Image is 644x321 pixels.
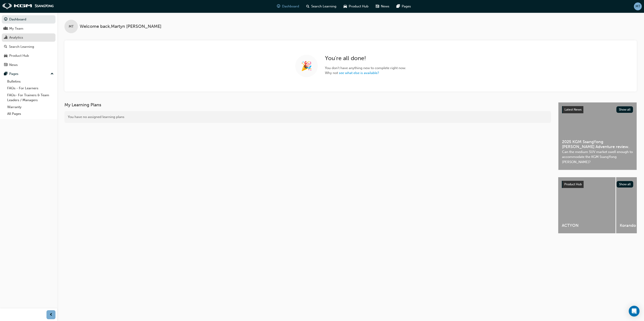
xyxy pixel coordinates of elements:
[562,149,633,165] span: Can the medium SUV market swell enough to accommodate the KGM SsangYong [PERSON_NAME]?
[376,4,379,9] span: news-icon
[629,306,640,317] div: Open Intercom Messenger
[634,2,642,10] button: MT
[562,139,633,149] span: 2025 KGM SsangYong [PERSON_NAME] Adventure review.
[9,62,18,68] div: News
[564,182,582,186] span: Product Hub
[393,2,415,11] a: pages-iconPages
[9,35,23,40] div: Analytics
[9,71,18,76] div: Pages
[2,33,55,42] a: Analytics
[5,104,55,111] a: Warranty
[5,110,55,117] a: All Pages
[4,63,7,67] span: news-icon
[9,26,23,31] div: My Team
[349,4,368,9] span: Product Hub
[69,24,74,29] span: MT
[2,14,55,70] button: DashboardMy TeamAnalyticsSearch LearningProduct HubNews
[2,3,54,9] img: kgm
[2,43,55,51] a: Search Learning
[340,2,372,11] a: car-iconProduct Hub
[4,27,7,31] span: people-icon
[562,223,612,228] span: ACTYON
[558,102,637,170] a: Latest NewsShow all2025 KGM SsangYong [PERSON_NAME] Adventure review.Can the medium SUV market sw...
[562,181,633,188] a: Product HubShow all
[397,4,400,9] span: pages-icon
[64,111,551,123] div: You have no assigned learning plans
[635,4,640,9] span: MT
[4,54,7,58] span: car-icon
[277,4,280,9] span: guage-icon
[2,70,55,78] button: Pages
[617,181,633,188] button: Show all
[306,4,309,9] span: search-icon
[402,4,411,9] span: Pages
[4,17,7,22] span: guage-icon
[2,15,55,24] a: Dashboard
[2,52,55,60] a: Product Hub
[339,71,379,75] a: see what else is available?
[4,45,7,49] span: search-icon
[325,55,406,62] h2: You're all done!
[51,71,54,77] span: up-icon
[9,53,29,58] div: Product Hub
[372,2,393,11] a: news-iconNews
[301,63,312,69] span: 🎉
[616,106,633,113] button: Show all
[4,72,7,76] span: pages-icon
[282,4,299,9] span: Dashboard
[344,4,347,9] span: car-icon
[2,24,55,33] a: My Team
[4,36,7,40] span: chart-icon
[311,4,336,9] span: Search Learning
[80,24,161,29] span: Welcome back , Martyn [PERSON_NAME]
[49,312,53,318] span: prev-icon
[273,2,303,11] a: guage-iconDashboard
[565,108,582,111] span: Latest News
[5,85,55,92] a: FAQs - For Learners
[325,70,406,76] span: Why not
[558,177,615,233] a: ACTYON
[381,4,389,9] span: News
[9,44,34,49] div: Search Learning
[2,61,55,69] a: News
[64,102,551,107] h3: My Learning Plans
[303,2,340,11] a: search-iconSearch Learning
[5,78,55,85] a: Bulletins
[325,66,406,71] span: You don't have anything new to complete right now.
[5,92,55,104] a: FAQs- For Trainers & Team Leaders / Managers
[562,106,633,113] a: Latest NewsShow all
